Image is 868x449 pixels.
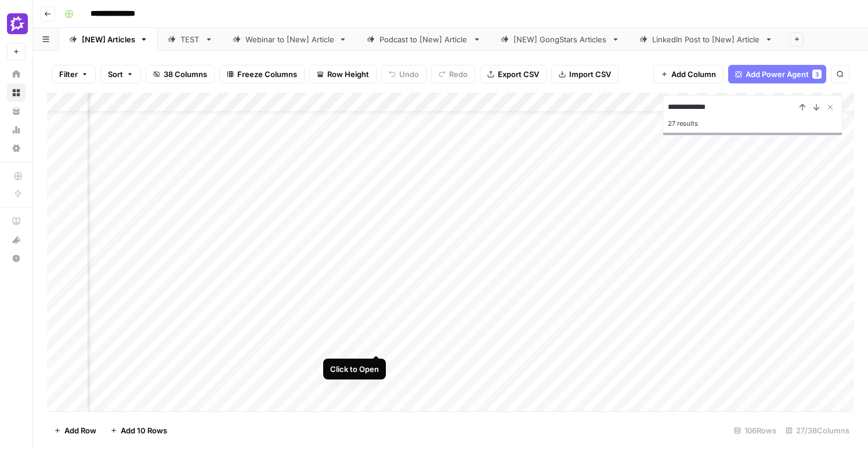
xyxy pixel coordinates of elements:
[100,65,141,83] button: Sort
[379,34,468,45] div: Podcast to [New] Article
[630,28,783,51] a: LinkedIn Post to [New] Article
[431,65,475,83] button: Redo
[746,68,809,80] span: Add Power Agent
[52,65,96,83] button: Filter
[815,70,819,79] span: 3
[223,28,357,51] a: Webinar to [New] Article
[809,100,823,114] button: Next Result
[480,65,547,83] button: Export CSV
[7,249,26,268] button: Help + Support
[64,425,96,436] span: Add Row
[498,68,539,80] span: Export CSV
[237,68,297,80] span: Freeze Columns
[219,65,305,83] button: Freeze Columns
[7,83,26,102] a: Browse
[180,34,200,45] div: TEST
[82,34,135,45] div: [NEW] Articles
[357,28,491,51] a: Podcast to [New] Article
[309,65,377,83] button: Row Height
[551,65,619,83] button: Import CSV
[449,68,468,80] span: Redo
[795,100,809,114] button: Previous Result
[399,68,419,80] span: Undo
[7,231,26,249] button: What's new?
[652,34,760,45] div: LinkedIn Post to [New] Article
[812,70,822,79] div: 3
[121,425,167,436] span: Add 10 Rows
[7,212,26,231] a: AirOps Academy
[146,65,215,83] button: 38 Columns
[781,421,854,440] div: 27/38 Columns
[668,116,837,130] div: 27 results
[7,9,26,38] button: Workspace: Gong
[8,231,25,249] div: What's new?
[7,121,26,139] a: Usage
[158,28,223,51] a: TEST
[7,102,26,121] a: Your Data
[108,68,123,80] span: Sort
[103,421,174,440] button: Add 10 Rows
[59,28,158,51] a: [NEW] Articles
[729,421,781,440] div: 106 Rows
[245,34,334,45] div: Webinar to [New] Article
[513,34,607,45] div: [NEW] GongStars Articles
[7,13,28,34] img: Gong Logo
[7,139,26,158] a: Settings
[381,65,426,83] button: Undo
[164,68,207,80] span: 38 Columns
[491,28,630,51] a: [NEW] GongStars Articles
[59,68,78,80] span: Filter
[823,100,837,114] button: Close Search
[728,65,826,83] button: Add Power Agent3
[7,65,26,83] a: Home
[327,68,369,80] span: Row Height
[569,68,611,80] span: Import CSV
[653,65,724,83] button: Add Column
[671,68,716,80] span: Add Column
[47,421,103,440] button: Add Row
